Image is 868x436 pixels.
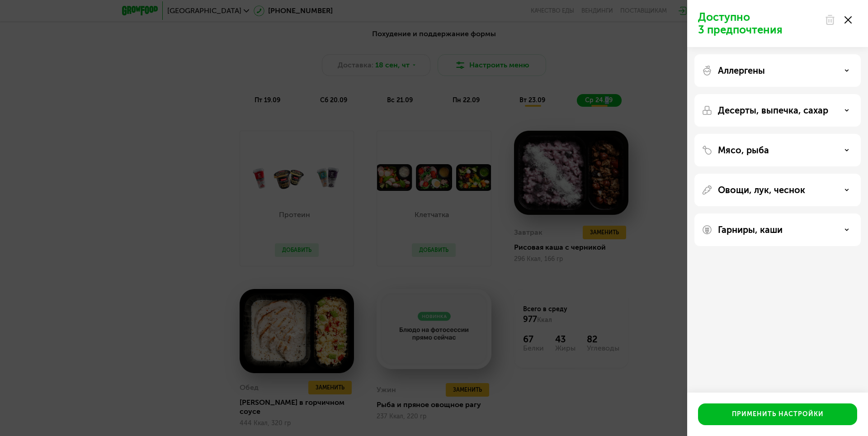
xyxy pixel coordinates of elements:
[698,11,819,36] p: Доступно 3 предпочтения
[732,410,824,419] div: Применить настройки
[718,105,828,116] p: Десерты, выпечка, сахар
[718,185,805,195] p: Овощи, лук, чеснок
[718,65,765,76] p: Аллергены
[718,224,783,235] p: Гарниры, каши
[698,403,857,425] button: Применить настройки
[718,145,769,156] p: Мясо, рыба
